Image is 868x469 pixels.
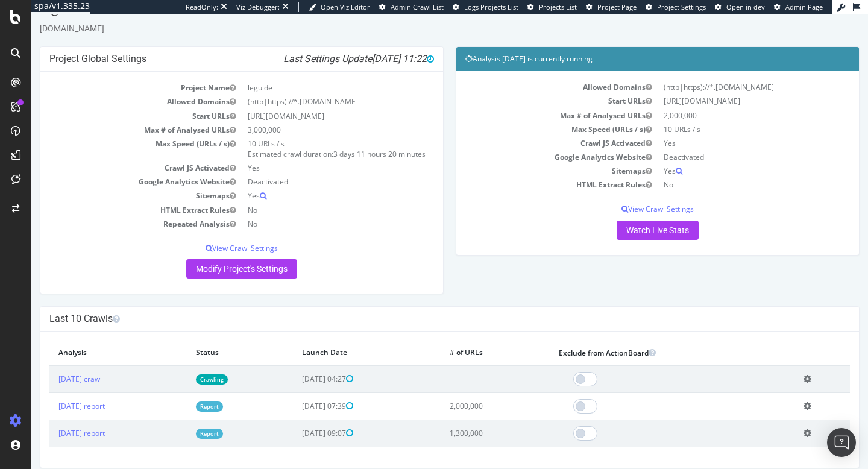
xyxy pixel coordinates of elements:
[18,95,210,109] td: Start URLs
[827,428,856,457] div: Open Intercom Messenger
[271,386,322,397] span: [DATE] 07:39
[626,136,819,150] td: Deactivated
[409,405,518,432] td: 1,300,000
[186,2,218,12] div: ReadOnly:
[18,189,210,203] td: HTML Extract Rules
[626,163,819,177] td: No
[210,66,403,80] td: leguide
[657,2,706,11] span: Project Settings
[434,39,819,51] h4: Analysis [DATE] is currently running
[434,94,626,108] td: Max # of Analysed URLs
[434,163,626,177] td: HTML Extract Rules
[155,245,266,264] a: Modify Project's Settings
[271,359,322,370] span: [DATE] 04:27
[434,189,819,200] p: View Crawl Settings
[18,326,156,351] th: Analysis
[518,326,763,351] th: Exclude from ActionBoard
[527,2,577,12] a: Projects List
[379,2,444,12] a: Admin Crawl List
[321,2,370,11] span: Open Viz Editor
[726,2,765,11] span: Open in dev
[252,39,403,51] i: Last Settings Update
[391,2,444,11] span: Admin Crawl List
[302,134,394,145] span: 3 days 11 hours 20 minutes
[626,122,819,136] td: Yes
[626,150,819,163] td: Yes
[774,2,823,12] a: Admin Page
[165,387,192,397] a: Report
[27,359,71,370] a: [DATE] crawl
[464,2,518,11] span: Logs Projects List
[210,109,403,122] td: 3,000,000
[586,2,637,12] a: Project Page
[27,386,74,397] a: [DATE] report
[210,189,403,203] td: No
[309,2,370,12] a: Open Viz Editor
[210,160,403,174] td: Deactivated
[434,150,626,163] td: Sitemaps
[18,203,210,216] td: Repeated Analysis
[597,2,637,11] span: Project Page
[341,39,403,50] span: [DATE] 11:22
[210,146,403,160] td: Yes
[18,146,210,160] td: Crawl JS Activated
[18,228,403,239] p: View Crawl Settings
[210,95,403,109] td: [URL][DOMAIN_NAME]
[27,414,74,424] a: [DATE] report
[434,136,626,150] td: Google Analytics Website
[18,174,210,188] td: Sitemaps
[18,80,210,94] td: Allowed Domains
[18,122,210,146] td: Max Speed (URLs / s)
[18,39,403,51] h4: Project Global Settings
[236,2,280,12] div: Viz Debugger:
[785,2,823,11] span: Admin Page
[18,298,819,310] h4: Last 10 Crawls
[262,326,409,351] th: Launch Date
[585,206,667,225] a: Watch Live Stats
[715,2,765,12] a: Open in dev
[271,414,322,424] span: [DATE] 09:07
[18,160,210,174] td: Google Analytics Website
[18,109,210,122] td: Max # of Analysed URLs
[210,80,403,94] td: (http|https)://*.[DOMAIN_NAME]
[453,2,518,12] a: Logs Projects List
[8,8,828,20] div: [DOMAIN_NAME]
[539,2,577,11] span: Projects List
[626,66,819,80] td: (http|https)://*.[DOMAIN_NAME]
[156,326,262,351] th: Status
[18,66,210,80] td: Project Name
[626,80,819,93] td: [URL][DOMAIN_NAME]
[210,122,403,146] td: 10 URLs / s Estimated crawl duration:
[646,2,706,12] a: Project Settings
[210,174,403,188] td: Yes
[165,414,192,424] a: Report
[626,94,819,108] td: 2,000,000
[210,203,403,216] td: No
[434,108,626,122] td: Max Speed (URLs / s)
[434,80,626,93] td: Start URLs
[434,122,626,136] td: Crawl JS Activated
[626,108,819,122] td: 10 URLs / s
[434,66,626,80] td: Allowed Domains
[165,360,197,370] a: Crawling
[409,326,518,351] th: # of URLs
[409,378,518,405] td: 2,000,000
